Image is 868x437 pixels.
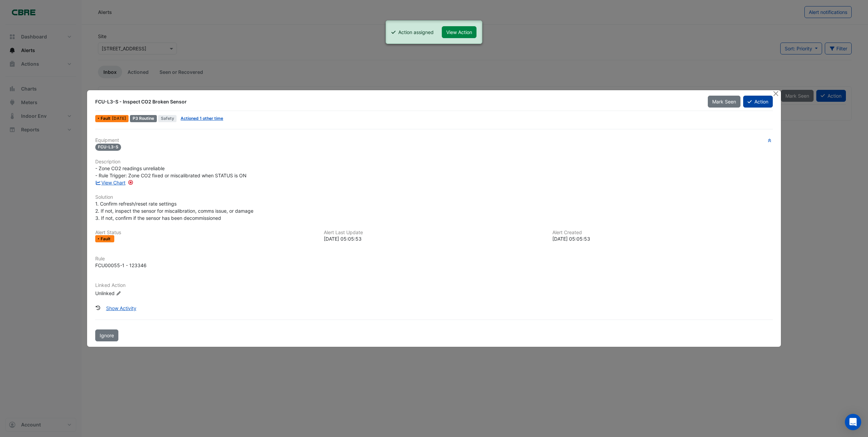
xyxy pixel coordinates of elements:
[442,26,477,38] button: View Action
[116,291,121,296] fa-icon: Edit Linked Action
[95,201,253,221] span: 1. Confirm refresh/reset rate settings 2. If not, inspect the sensor for miscalibration, comms is...
[100,333,114,338] span: Ignore
[95,165,247,178] span: - Zone CO2 readings unreliable - Rule Trigger: Zone CO2 fixed or miscalibrated when STATUS is ON
[95,230,316,236] h6: Alert Status
[552,235,773,242] div: [DATE] 05:05:53
[95,194,773,200] h6: Solution
[845,414,861,430] div: Open Intercom Messenger
[95,262,147,269] div: FCU00055-1 - 123346
[772,90,780,97] button: Close
[95,290,177,297] div: Unlinked
[95,256,773,262] h6: Rule
[128,179,134,185] div: Tooltip anchor
[324,230,544,236] h6: Alert Last Update
[95,159,773,165] h6: Description
[101,237,112,241] span: Fault
[324,235,544,242] div: [DATE] 05:05:53
[95,329,118,341] button: Ignore
[181,116,223,121] a: Actioned 1 other time
[95,137,773,143] h6: Equipment
[95,98,699,105] div: FCU-L3-S - Inspect CO2 Broken Sensor
[743,96,773,108] button: Action
[708,96,740,108] button: Mark Seen
[95,180,126,185] a: View Chart
[130,115,157,122] div: P3 Routine
[95,282,773,288] h6: Linked Action
[552,230,773,236] h6: Alert Created
[101,116,112,120] span: Fault
[158,115,177,122] span: Safety
[102,302,141,314] button: Show Activity
[712,99,736,104] span: Mark Seen
[95,144,121,151] span: FCU-L3-S
[112,116,126,121] span: Mon 21-Jul-2025 05:05 AEST
[398,29,434,36] div: Action assigned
